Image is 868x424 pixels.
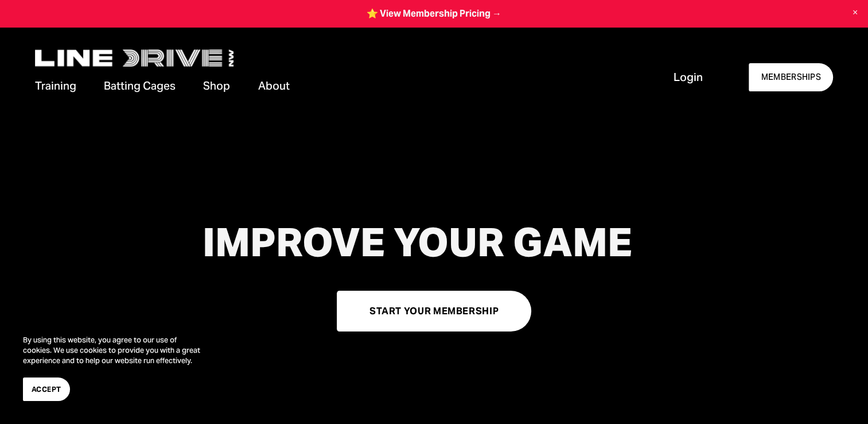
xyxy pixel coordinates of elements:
h1: IMPROVE YOUR GAME [102,220,733,265]
a: Login [674,70,703,85]
span: About [258,78,290,94]
a: folder dropdown [104,77,176,95]
a: START YOUR MEMBERSHIP [337,291,532,332]
p: By using this website, you agree to our use of cookies. We use cookies to provide you with a grea... [23,335,207,366]
img: LineDrive NorthWest [35,49,233,67]
section: Cookie banner [11,323,218,413]
span: Training [35,78,76,94]
a: folder dropdown [258,77,290,95]
a: Shop [203,77,230,95]
span: Accept [32,384,61,395]
a: MEMBERSHIPS [749,63,833,91]
button: Accept [23,377,70,401]
a: folder dropdown [35,77,76,95]
span: Batting Cages [104,78,176,94]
